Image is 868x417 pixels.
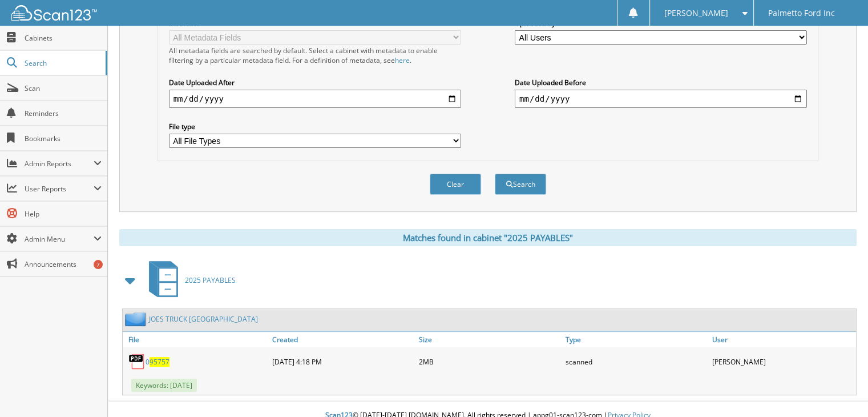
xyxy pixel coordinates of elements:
[169,46,461,65] div: All metadata fields are searched by default. Select a cabinet with metadata to enable filtering b...
[25,109,102,118] span: Reminders
[563,332,709,347] a: Type
[185,275,236,285] span: 2025 PAYABLES
[25,209,102,219] span: Help
[25,83,102,93] span: Scan
[169,122,461,131] label: File type
[563,350,709,373] div: scanned
[169,78,461,87] label: Date Uploaded After
[25,33,102,43] span: Cabinets
[150,357,169,367] span: 95757
[142,258,236,303] a: 2025 PAYABLES
[430,174,481,195] button: Clear
[128,353,146,370] img: PDF.png
[119,229,857,246] div: Matches found in cabinet "2025 PAYABLES"
[709,332,856,347] a: User
[395,55,410,65] a: here
[25,58,100,68] span: Search
[169,90,461,108] input: start
[664,10,728,17] span: [PERSON_NAME]
[768,10,835,17] span: Palmetto Ford Inc
[709,350,856,373] div: [PERSON_NAME]
[416,332,563,347] a: Size
[11,5,97,21] img: scan123-logo-white.svg
[131,379,197,392] span: Keywords: [DATE]
[25,259,102,269] span: Announcements
[123,332,269,347] a: File
[269,332,416,347] a: Created
[25,134,102,143] span: Bookmarks
[94,260,103,269] div: 7
[25,159,94,169] span: Admin Reports
[125,312,149,326] img: folder2.png
[149,314,258,324] a: JOES TRUCK [GEOGRAPHIC_DATA]
[25,184,94,194] span: User Reports
[416,350,563,373] div: 2MB
[515,78,807,87] label: Date Uploaded Before
[25,234,94,244] span: Admin Menu
[515,90,807,108] input: end
[146,357,169,367] a: 095757
[495,174,546,195] button: Search
[269,350,416,373] div: [DATE] 4:18 PM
